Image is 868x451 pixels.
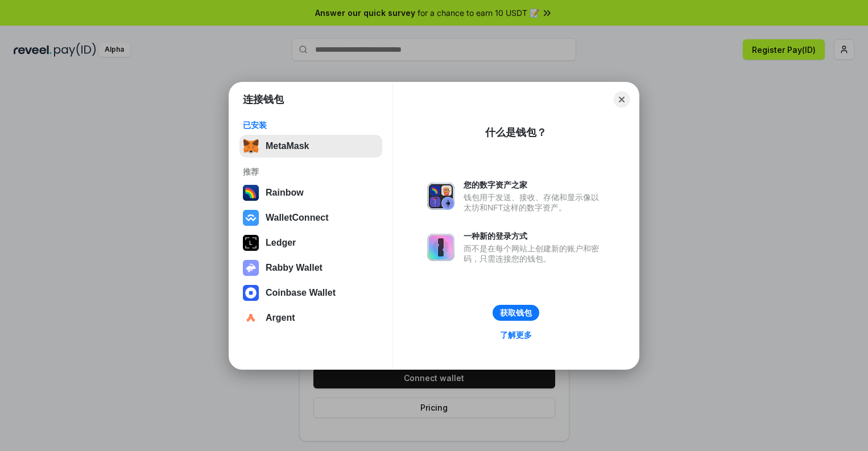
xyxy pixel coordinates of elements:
div: 钱包用于发送、接收、存储和显示像以太坊和NFT这样的数字资产。 [464,192,605,213]
div: 一种新的登录方式 [464,231,605,241]
button: Coinbase Wallet [239,282,382,304]
div: 您的数字资产之家 [464,180,605,190]
h1: 连接钱包 [243,93,284,106]
button: Rabby Wallet [239,256,382,279]
button: WalletConnect [239,206,382,229]
div: 而不是在每个网站上创建新的账户和密码，只需连接您的钱包。 [464,243,605,264]
div: Coinbase Wallet [266,288,336,298]
div: Rabby Wallet [266,263,323,273]
div: Ledger [266,238,296,248]
button: Rainbow [239,181,382,204]
div: 了解更多 [500,330,532,340]
img: svg+xml,%3Csvg%20xmlns%3D%22http%3A%2F%2Fwww.w3.org%2F2000%2Fsvg%22%20fill%3D%22none%22%20viewBox... [243,260,259,276]
div: Argent [266,313,295,323]
div: 什么是钱包？ [485,126,547,139]
button: MetaMask [239,135,382,158]
div: 推荐 [243,167,379,177]
img: svg+xml,%3Csvg%20width%3D%2228%22%20height%3D%2228%22%20viewBox%3D%220%200%2028%2028%22%20fill%3D... [243,285,259,301]
div: Rainbow [266,188,304,198]
img: svg+xml,%3Csvg%20width%3D%2228%22%20height%3D%2228%22%20viewBox%3D%220%200%2028%2028%22%20fill%3D... [243,210,259,226]
img: svg+xml,%3Csvg%20fill%3D%22none%22%20height%3D%2233%22%20viewBox%3D%220%200%2035%2033%22%20width%... [243,138,259,154]
img: svg+xml,%3Csvg%20xmlns%3D%22http%3A%2F%2Fwww.w3.org%2F2000%2Fsvg%22%20width%3D%2228%22%20height%3... [243,235,259,251]
div: 获取钱包 [500,308,532,318]
div: MetaMask [266,141,309,151]
div: 已安装 [243,120,379,130]
button: 获取钱包 [493,305,539,321]
button: Argent [239,307,382,329]
img: svg+xml,%3Csvg%20width%3D%2228%22%20height%3D%2228%22%20viewBox%3D%220%200%2028%2028%22%20fill%3D... [243,310,259,326]
a: 了解更多 [493,328,539,342]
img: svg+xml,%3Csvg%20xmlns%3D%22http%3A%2F%2Fwww.w3.org%2F2000%2Fsvg%22%20fill%3D%22none%22%20viewBox... [427,183,454,210]
div: WalletConnect [266,213,329,223]
button: Close [614,92,630,107]
img: svg+xml,%3Csvg%20xmlns%3D%22http%3A%2F%2Fwww.w3.org%2F2000%2Fsvg%22%20fill%3D%22none%22%20viewBox... [427,234,454,261]
img: svg+xml,%3Csvg%20width%3D%22120%22%20height%3D%22120%22%20viewBox%3D%220%200%20120%20120%22%20fil... [243,185,259,201]
button: Ledger [239,231,382,254]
